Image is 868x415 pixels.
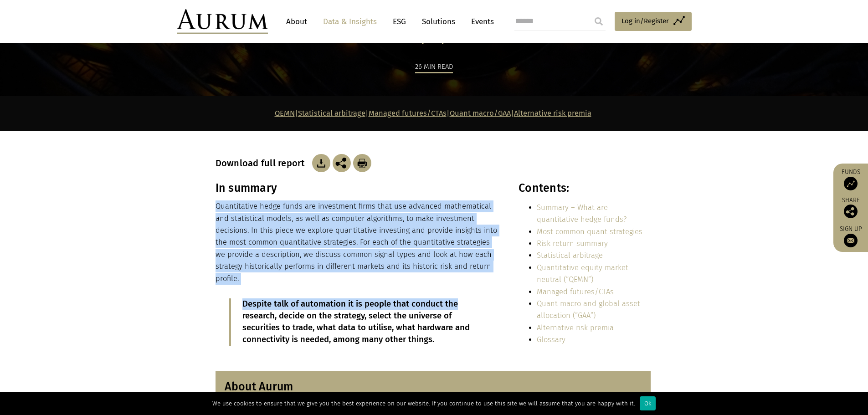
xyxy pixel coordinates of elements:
h3: In summary [216,181,499,195]
a: ESG [388,13,411,30]
a: QEMN [275,109,295,118]
img: Download Article [353,154,371,172]
div: Ok [640,396,656,410]
a: Solutions [417,13,460,30]
h3: About Aurum [225,380,642,394]
p: Quantitative hedge funds are investment firms that use advanced mathematical and statistical mode... [216,200,499,285]
a: About [282,13,312,30]
a: Managed futures/CTAs [369,109,447,118]
div: 26 min read [415,61,453,73]
a: Data & Insights [318,13,381,30]
img: Aurum [177,9,268,34]
a: Events [467,13,494,30]
a: Quant macro/GAA [450,109,511,118]
div: Share [838,197,863,218]
a: Alternative risk premia [537,323,614,332]
h3: Download full report [216,158,310,169]
a: Summary – What are quantitative hedge funds? [537,203,627,224]
a: Statistical arbitrage [298,109,365,118]
a: Sign up [838,225,863,247]
a: Glossary [537,335,565,344]
img: Download Article [312,154,330,172]
img: Access Funds [844,177,858,190]
p: Despite talk of automation it is people that conduct the research, decide on the strategy, select... [242,298,474,346]
a: Funds [838,168,863,190]
a: Risk return summary [537,239,608,248]
img: Share this post [844,205,858,218]
img: Sign up to our newsletter [844,234,858,247]
input: Submit [590,12,608,31]
a: Log in/Register [615,12,692,31]
span: Log in/Register [621,15,669,26]
a: Managed futures/CTAs [537,287,614,296]
a: Statistical arbitrage [537,251,603,260]
strong: | | | | [275,109,591,118]
a: Quant macro and global asset allocation (“GAA”) [537,299,640,320]
a: Most common quant strategies [537,227,642,236]
h3: Contents: [519,181,650,195]
a: Alternative risk premia [514,109,591,118]
img: Share this post [333,154,351,172]
a: Quantitative equity market neutral (“QEMN”) [537,263,628,284]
